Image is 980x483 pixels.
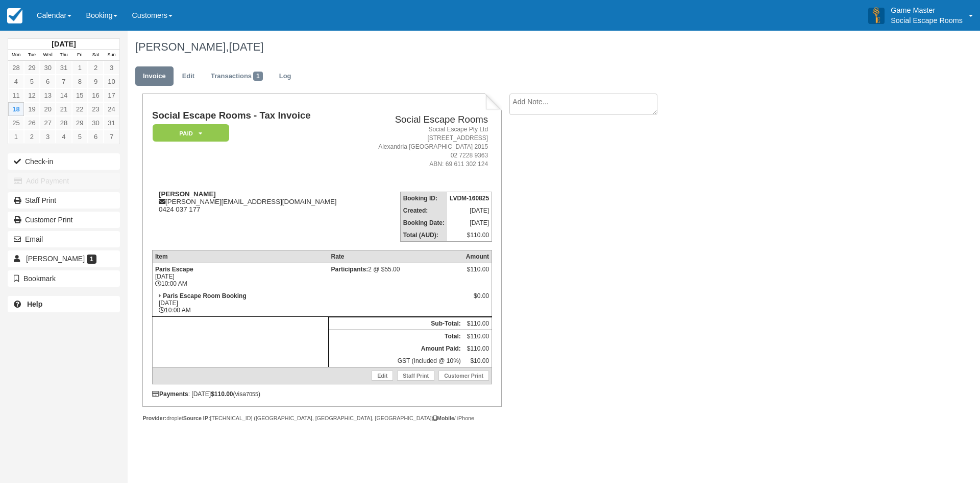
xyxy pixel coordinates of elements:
[463,317,492,330] td: $110.00
[8,173,120,189] button: Add Payment
[152,263,328,290] td: [DATE] 10:00 AM
[104,61,119,75] a: 3
[175,66,202,86] a: Edit
[152,110,359,121] h1: Social Escape Rooms - Tax Invoice
[88,50,104,61] th: Sat
[363,125,488,169] address: Social Escape Pty Ltd [STREET_ADDRESS] Alexandria [GEOGRAPHIC_DATA] 2015 02 7228 9363 ABN: 69 611...
[88,116,104,130] a: 30
[27,300,42,308] b: Help
[8,231,120,247] button: Email
[40,88,56,102] a: 13
[163,292,246,300] strong: Paris Escape Room Booking
[450,195,489,202] strong: LVDM-160825
[438,371,489,381] a: Customer Print
[8,50,24,61] th: Mon
[24,61,40,75] a: 29
[183,415,210,421] strong: Source IP:
[24,130,40,144] a: 2
[463,355,492,367] td: $10.00
[447,204,492,217] td: [DATE]
[868,7,885,24] img: A3
[24,50,40,61] th: Tue
[153,124,229,142] em: Paid
[72,88,88,102] a: 15
[329,330,463,342] th: Total:
[135,41,855,53] h1: [PERSON_NAME],
[24,102,40,116] a: 19
[8,75,24,88] a: 4
[24,88,40,102] a: 12
[142,415,166,421] strong: Provider:
[203,66,271,86] a: Transactions1
[466,292,489,308] div: $0.00
[329,355,463,367] td: GST (Included @ 10%)
[363,114,488,125] h2: Social Escape Rooms
[88,75,104,88] a: 9
[8,61,24,75] a: 28
[40,116,56,130] a: 27
[400,192,447,204] th: Booking ID:
[246,391,258,397] small: 7055
[135,66,174,86] a: Invoice
[329,317,463,330] th: Sub-Total:
[72,116,88,130] a: 29
[40,102,56,116] a: 20
[329,342,463,355] th: Amount Paid:
[211,390,233,398] strong: $110.00
[56,88,71,102] a: 14
[8,296,120,312] a: Help
[8,153,120,170] button: Check-in
[229,40,263,53] span: [DATE]
[104,116,119,130] a: 31
[400,229,447,242] th: Total (AUD):
[159,190,216,198] strong: [PERSON_NAME]
[8,102,24,116] a: 18
[400,217,447,229] th: Booking Date:
[40,50,56,61] th: Wed
[24,75,40,88] a: 5
[104,102,119,116] a: 24
[88,130,104,144] a: 6
[52,40,76,48] strong: [DATE]
[142,415,501,422] div: droplet [TECHNICAL_ID] ([GEOGRAPHIC_DATA], [GEOGRAPHIC_DATA], [GEOGRAPHIC_DATA]) / iPhone
[8,130,24,144] a: 1
[152,250,328,263] th: Item
[72,50,88,61] th: Fri
[88,88,104,102] a: 16
[56,61,71,75] a: 31
[56,116,71,130] a: 28
[152,190,359,213] div: [PERSON_NAME][EMAIL_ADDRESS][DOMAIN_NAME] 0424 037 177
[88,61,104,75] a: 2
[56,102,71,116] a: 21
[891,15,963,26] p: Social Escape Rooms
[8,212,120,228] a: Customer Print
[331,266,369,273] strong: Participants
[466,266,489,281] div: $110.00
[104,50,119,61] th: Sun
[463,342,492,355] td: $110.00
[400,204,447,217] th: Created:
[8,192,120,209] a: Staff Print
[40,61,56,75] a: 30
[329,250,463,263] th: Rate
[56,50,71,61] th: Thu
[72,102,88,116] a: 22
[7,8,22,24] img: checkfront-main-nav-mini-logo.png
[56,130,71,144] a: 4
[104,130,119,144] a: 7
[397,371,434,381] a: Staff Print
[447,217,492,229] td: [DATE]
[104,88,119,102] a: 17
[72,130,88,144] a: 5
[253,72,263,81] span: 1
[272,66,299,86] a: Log
[88,102,104,116] a: 23
[8,116,24,130] a: 25
[152,390,188,398] strong: Payments
[891,5,963,15] p: Game Master
[433,415,454,421] strong: Mobile
[26,255,85,263] span: [PERSON_NAME]
[104,75,119,88] a: 10
[24,116,40,130] a: 26
[155,266,193,273] strong: Paris Escape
